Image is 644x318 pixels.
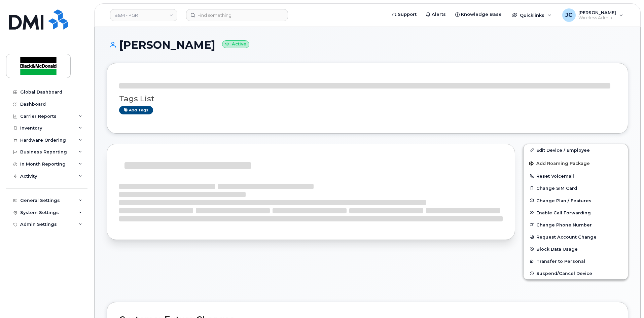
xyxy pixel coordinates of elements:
[536,210,591,215] span: Enable Call Forwarding
[524,219,628,231] button: Change Phone Number
[524,195,628,207] button: Change Plan / Features
[524,255,628,267] button: Transfer to Personal
[524,267,628,279] button: Suspend/Cancel Device
[524,170,628,182] button: Reset Voicemail
[524,144,628,156] a: Edit Device / Employee
[222,40,249,48] small: Active
[536,198,592,203] span: Change Plan / Features
[536,271,592,276] span: Suspend/Cancel Device
[524,207,628,219] button: Enable Call Forwarding
[524,231,628,243] button: Request Account Change
[524,243,628,255] button: Block Data Usage
[107,39,628,51] h1: [PERSON_NAME]
[524,182,628,194] button: Change SIM Card
[529,161,590,167] span: Add Roaming Package
[119,95,616,103] h3: Tags List
[119,106,153,114] a: Add tags
[524,156,628,170] button: Add Roaming Package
